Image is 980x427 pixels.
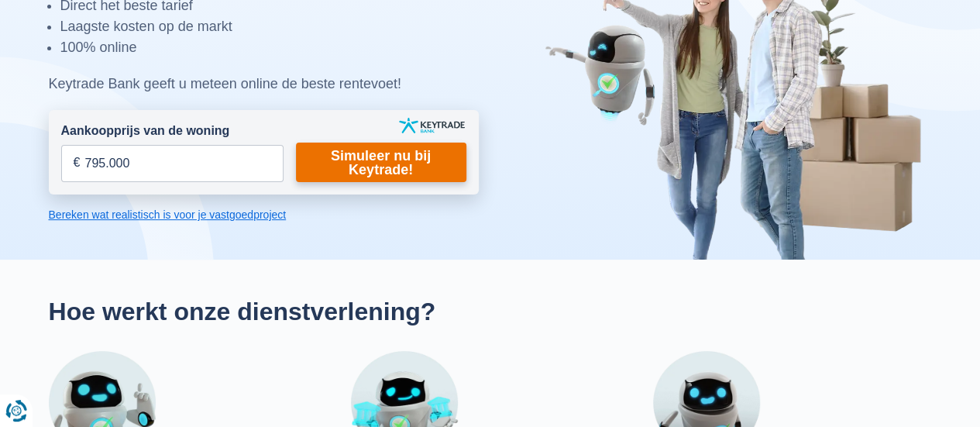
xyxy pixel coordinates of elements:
[399,118,465,133] img: keytrade
[49,207,479,222] a: Bereken wat realistisch is voor je vastgoedproject
[74,154,81,172] span: €
[60,16,555,37] li: Laagste kosten op de markt
[49,297,932,326] h2: Hoe werkt onze dienstverlening?
[49,74,555,95] div: Keytrade Bank geeft u meteen online de beste rentevoet!
[60,37,555,58] li: 100% online
[61,122,230,140] label: Aankoopprijs van de woning
[296,143,466,182] a: Simuleer nu bij Keytrade!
